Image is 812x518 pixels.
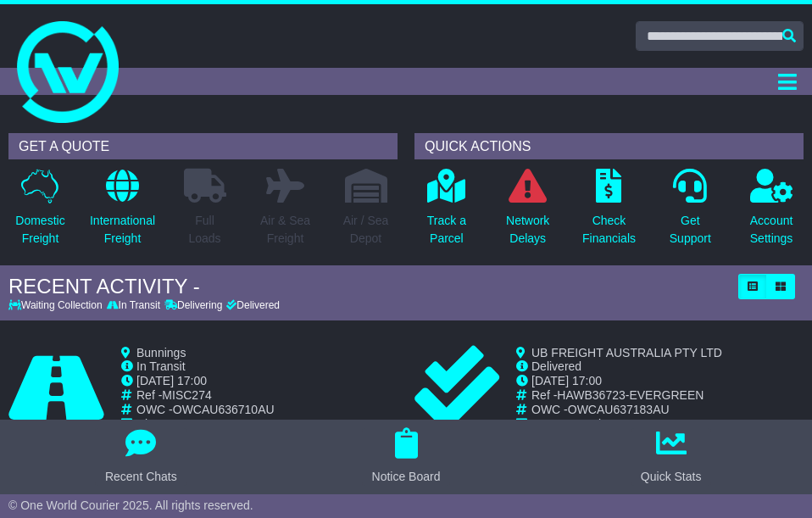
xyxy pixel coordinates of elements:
[372,468,441,486] div: Notice Board
[136,403,275,417] td: OWC -
[136,359,186,373] span: In Transit
[136,417,275,432] td: -
[531,403,722,417] td: OWC -
[362,428,451,486] button: Notice Board
[105,468,177,486] div: Recent Chats
[260,212,310,248] p: Air & Sea Freight
[8,133,398,159] div: GET A QUOTE
[749,168,794,257] a: AccountSettings
[225,299,280,311] div: Delivered
[8,499,253,512] span: © One World Courier 2025. All rights reserved.
[505,168,550,257] a: NetworkDelays
[184,212,226,248] p: Full Loads
[8,275,730,299] div: RECENT ACTIVITY -
[506,212,549,248] p: Network Delays
[173,403,275,416] span: OWCAU636710AU
[531,346,722,359] span: UB FREIGHT AUSTRALIA PTY LTD
[8,299,104,311] div: Waiting Collection
[568,403,670,416] span: OWCAU637183AU
[670,212,711,248] p: Get Support
[136,374,207,387] span: [DATE] 17:00
[90,212,155,248] p: International Freight
[89,168,156,257] a: InternationalFreight
[641,468,702,486] div: Quick Stats
[136,346,186,359] span: Bunnings
[531,374,602,387] span: [DATE] 17:00
[531,417,722,432] td: -
[343,212,389,248] p: Air / Sea Depot
[181,417,249,431] span: WRD636710
[531,417,607,431] span: TNT Domestic
[531,359,581,373] span: Delivered
[611,417,699,431] span: OWS000637183
[581,168,637,257] a: CheckFinancials
[426,168,467,257] a: Track aParcel
[14,168,65,257] a: DomesticFreight
[414,133,804,159] div: QUICK ACTIONS
[557,388,704,402] span: HAWB36723-EVERGREEN
[631,428,712,486] button: Quick Stats
[136,388,275,403] td: Ref -
[750,212,793,248] p: Account Settings
[427,212,466,248] p: Track a Parcel
[669,168,712,257] a: GetSupport
[162,299,224,311] div: Delivering
[162,388,211,402] span: MISC274
[136,417,178,431] span: HiTrans
[582,212,636,248] p: Check Financials
[770,68,804,95] button: Toggle navigation
[95,428,187,486] button: Recent Chats
[15,212,64,248] p: Domestic Freight
[531,388,722,403] td: Ref -
[104,299,162,311] div: In Transit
